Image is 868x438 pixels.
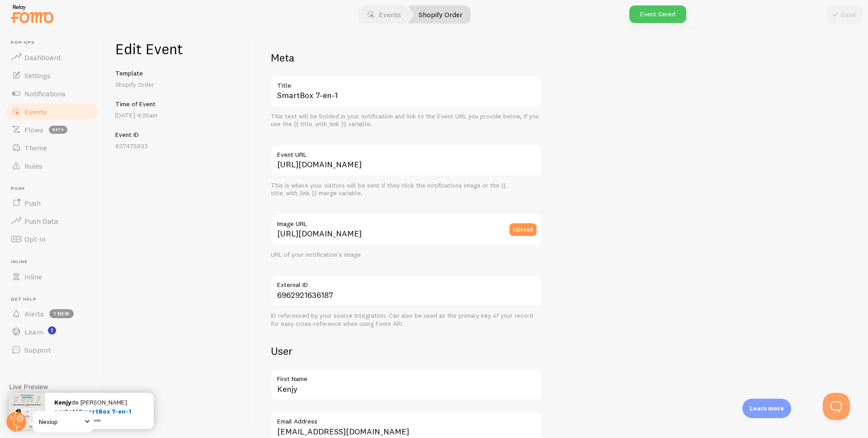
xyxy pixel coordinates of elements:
[5,66,99,85] a: Settings
[5,103,99,121] a: Events
[39,416,82,427] span: Nexiup
[271,369,542,384] label: First Name
[24,53,61,62] span: Dashboard
[5,212,99,230] a: Push Data
[33,411,94,433] a: Nexiup
[115,100,238,108] h5: Time of Event
[24,89,66,98] span: Notifications
[11,40,99,46] span: Pop-ups
[823,393,850,420] iframe: Help Scout Beacon - Open
[115,80,238,89] p: Shopify Order
[24,217,58,226] span: Push Data
[5,121,99,139] a: Flows beta
[49,126,67,134] span: beta
[24,327,43,336] span: Learn
[24,309,44,318] span: Alerts
[115,40,238,58] h1: Edit Event
[5,48,99,66] a: Dashboard
[24,235,46,244] span: Opt-In
[5,230,99,248] a: Opt-In
[271,145,542,160] label: Event URL
[750,404,784,413] p: Learn more
[271,251,542,259] div: URL of your notification's image
[24,107,47,116] span: Events
[271,113,542,128] div: This text will be bolded in your notification and link to the Event URL you provide below, if you...
[24,198,41,207] span: Push
[5,268,99,286] a: Inline
[115,131,238,139] h5: Event ID
[115,141,238,151] p: 837475833
[271,275,542,290] label: External ID
[48,326,56,334] svg: <p>Watch New Feature Tutorials!</p>
[271,75,542,91] label: Title
[509,223,537,236] button: Upload
[5,341,99,359] a: Support
[742,399,791,418] div: Learn more
[5,194,99,212] a: Push
[24,71,51,80] span: Settings
[271,344,542,358] h2: User
[11,186,99,192] span: Push
[11,259,99,265] span: Inline
[271,411,542,427] label: Email Address
[5,305,99,323] a: Alerts 1 new
[24,161,42,170] span: Rules
[5,157,99,175] a: Rules
[5,139,99,157] a: Theme
[24,143,47,152] span: Theme
[115,111,238,120] p: [DATE] 4:25am
[11,297,99,302] span: Get Help
[9,2,55,25] img: fomo-relay-logo-orange.svg
[271,214,542,229] label: Image URL
[271,182,542,198] div: This is where your visitors will be sent if they click the notifications image or the {{ title_wi...
[49,309,74,318] span: 1 new
[24,345,51,354] span: Support
[24,272,42,281] span: Inline
[5,85,99,103] a: Notifications
[115,69,238,77] h5: Template
[629,5,686,23] div: Event Saved
[271,312,542,328] div: ID referenced by your source integration. Can also be used as the primary key of your record for ...
[24,125,43,134] span: Flows
[5,323,99,341] a: Learn
[271,51,542,65] h2: Meta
